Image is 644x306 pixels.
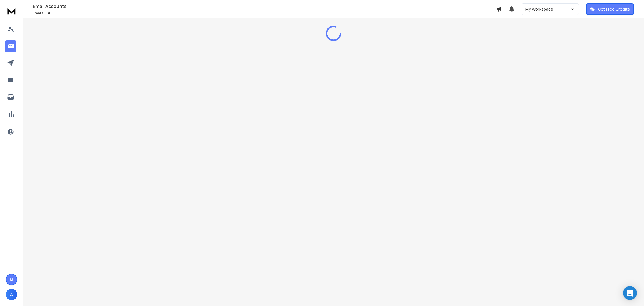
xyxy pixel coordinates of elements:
[623,286,637,300] div: Open Intercom Messenger
[6,6,17,16] img: logo
[33,3,496,10] h1: Email Accounts
[33,11,496,16] p: Emails :
[586,3,634,15] button: Get Free Credits
[525,6,555,12] p: My Workspace
[598,6,630,12] p: Get Free Credits
[45,11,51,16] span: 0 / 0
[6,289,17,300] button: A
